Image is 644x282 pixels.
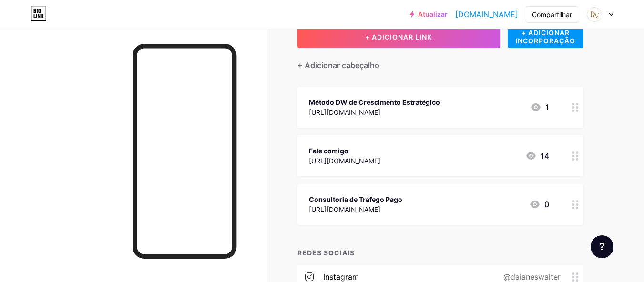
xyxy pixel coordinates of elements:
font: Método DW de Crescimento Estratégico [309,98,440,106]
font: Instagram [323,272,359,282]
font: 14 [541,151,549,161]
a: [DOMAIN_NAME] [455,9,518,20]
font: 0 [544,200,549,209]
font: + ADICIONAR INCORPORAÇÃO [515,29,575,45]
button: + ADICIONAR LINK [297,25,500,48]
font: Consultoria de Tráfego Pago [309,195,402,203]
font: @daianeswalter [503,272,561,282]
font: 1 [545,102,549,112]
font: Fale comigo [309,147,348,155]
font: REDES SOCIAIS [297,249,355,257]
font: Atualizar [418,10,448,18]
font: [URL][DOMAIN_NAME] [309,108,380,116]
font: [URL][DOMAIN_NAME] [309,205,380,213]
font: + Adicionar cabeçalho [297,60,379,70]
font: [DOMAIN_NAME] [455,10,518,19]
font: Compartilhar [532,10,572,19]
img: daianeswalter [585,5,603,23]
font: [URL][DOMAIN_NAME] [309,157,380,165]
font: + ADICIONAR LINK [365,33,432,41]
